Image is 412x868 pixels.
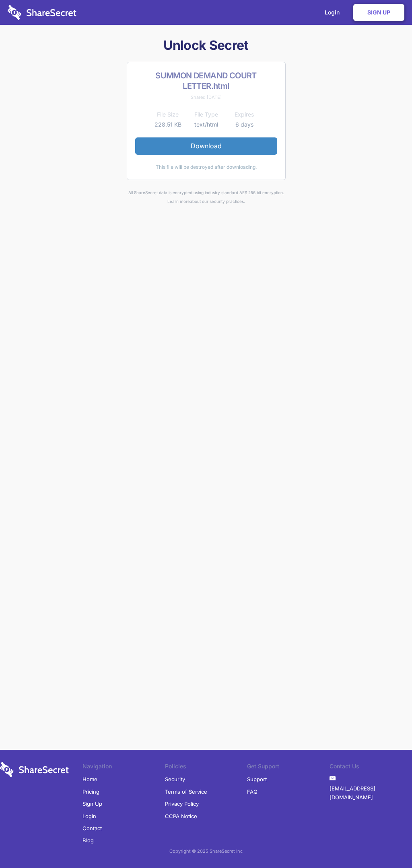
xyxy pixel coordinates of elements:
[165,762,247,773] li: Policies
[149,120,187,129] td: 228.51 KB
[149,110,187,119] th: File Size
[187,110,225,119] th: File Type
[82,786,99,798] a: Pricing
[135,70,277,91] h2: SUMMON DEMAND COURT LETTER.html
[330,762,412,773] li: Contact Us
[187,120,225,129] td: text/html
[167,199,190,204] a: Learn more
[165,773,185,785] a: Security
[82,834,94,846] a: Blog
[165,786,207,798] a: Terms of Service
[165,810,197,822] a: CCPA Notice
[135,163,277,172] div: This file will be destroyed after downloading.
[82,798,102,810] a: Sign Up
[330,782,412,804] a: [EMAIL_ADDRESS][DOMAIN_NAME]
[225,110,264,119] th: Expires
[82,773,97,785] a: Home
[165,798,199,810] a: Privacy Policy
[82,810,96,822] a: Login
[247,786,257,798] a: FAQ
[247,762,330,773] li: Get Support
[247,773,267,785] a: Support
[135,93,277,102] div: Shared [DATE]
[353,4,404,21] a: Sign Up
[135,137,277,154] a: Download
[225,120,264,129] td: 6 days
[82,822,102,834] a: Contact
[82,762,165,773] li: Navigation
[8,5,76,20] img: logo-wordmark-white-trans-d4663122ce5f474addd5e946df7df03e33cb6a1c49d2221995e7729f52c070b2.svg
